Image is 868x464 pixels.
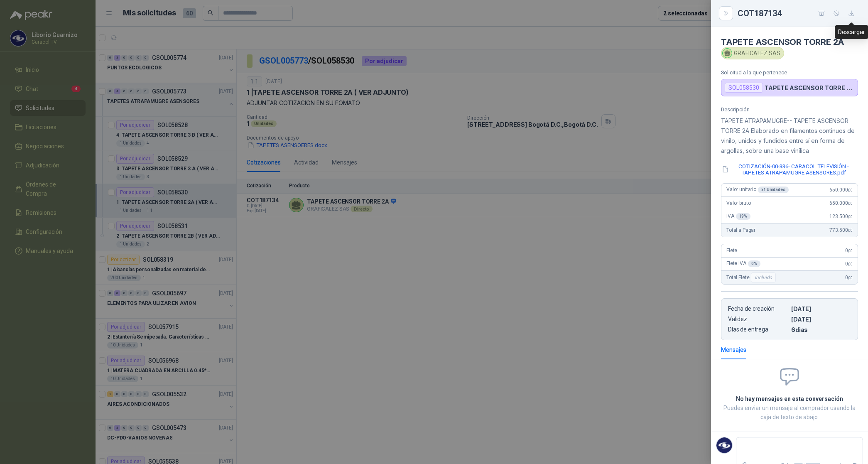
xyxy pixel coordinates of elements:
[829,214,853,219] span: 123.500
[758,187,789,193] div: x 1 Unidades
[848,248,853,253] span: ,00
[728,326,788,333] p: Días de entrega
[721,162,858,177] button: COTIZACIÓN-00-336- CARACOL TELEVISIÓN - TAPETES ATRAPAMUGRE ASENSORES.pdf
[765,84,854,91] p: TAPETE ASCENSOR TORRE 2A ( VER ADJUNTO)
[829,200,853,206] span: 650.000
[721,345,746,354] div: Mensajes
[829,187,853,193] span: 650.000
[848,275,853,280] span: ,00
[848,262,853,266] span: ,00
[721,69,858,76] p: Solicitud a la que pertenece
[728,305,788,312] p: Fecha de creación
[721,37,858,47] h4: TAPETE ASCENSOR TORRE 2A
[721,8,731,18] button: Close
[726,273,777,282] span: Total Flete
[716,437,732,453] img: Company Logo
[726,260,760,267] span: Flete IVA
[829,227,853,233] span: 773.500
[726,200,750,206] span: Valor bruto
[848,228,853,233] span: ,00
[791,305,851,312] p: [DATE]
[845,248,853,253] span: 0
[738,7,858,20] div: COT187134
[725,83,763,93] div: SOL058530
[728,316,788,323] p: Validez
[726,227,755,233] span: Total a Pagar
[721,116,858,156] p: TAPETE ATRAPAMUGRE-- TAPETE ASCENSOR TORRE 2A Elaborado en filamentos continuos de vinilo, unidos...
[736,213,751,220] div: 19 %
[848,188,853,192] span: ,00
[845,261,853,267] span: 0
[845,275,853,280] span: 0
[721,47,784,59] div: GRAFICALEZ SAS
[721,106,858,113] p: Descripción
[748,260,760,267] div: 0 %
[726,187,789,193] span: Valor unitario
[726,248,737,253] span: Flete
[791,326,851,333] p: 6 dias
[721,403,858,422] p: Puedes enviar un mensaje al comprador usando la caja de texto de abajo.
[848,214,853,219] span: ,00
[721,394,858,403] h2: No hay mensajes en esta conversación
[791,316,851,323] p: [DATE]
[848,201,853,206] span: ,00
[726,213,750,220] span: IVA
[751,273,776,282] div: Incluido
